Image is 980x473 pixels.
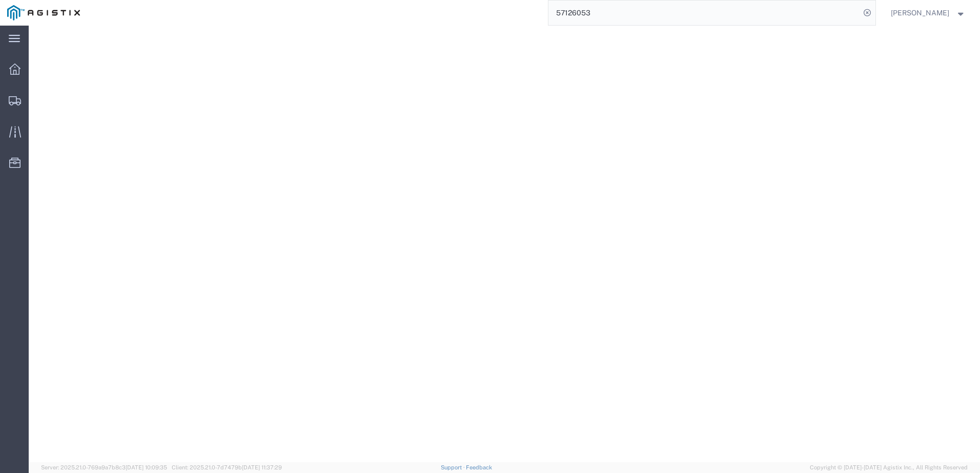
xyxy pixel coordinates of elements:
span: Copyright © [DATE]-[DATE] Agistix Inc., All Rights Reserved [810,463,968,472]
span: [DATE] 11:37:29 [242,464,282,470]
input: Search for shipment number, reference number [548,1,860,25]
span: Client: 2025.21.0-7d7479b [172,464,282,470]
span: Justin Chao [891,7,949,18]
span: [DATE] 10:09:35 [126,464,167,470]
a: Feedback [466,464,492,470]
iframe: FS Legacy Container [29,26,980,462]
a: Support [441,464,466,470]
img: logo [7,5,80,20]
button: [PERSON_NAME] [890,7,966,19]
span: Server: 2025.21.0-769a9a7b8c3 [41,464,167,470]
